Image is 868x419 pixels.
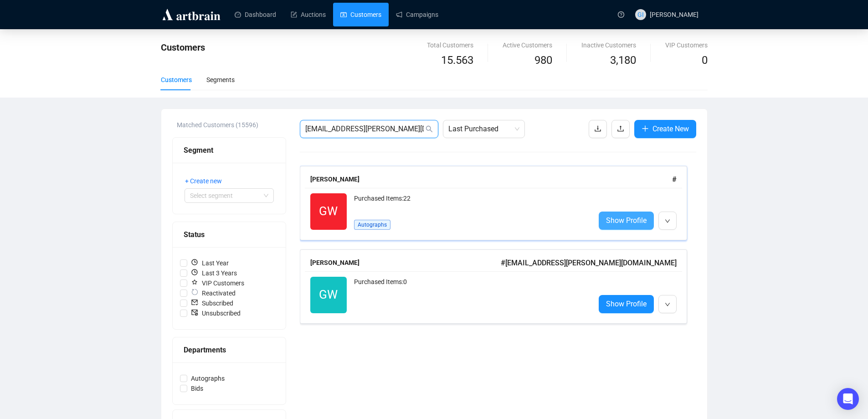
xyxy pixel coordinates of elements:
div: [PERSON_NAME] [310,258,501,268]
div: [PERSON_NAME] [310,174,672,184]
span: search [426,125,433,133]
div: Matched Customers (15596) [177,120,286,130]
span: # [EMAIL_ADDRESS][PERSON_NAME][DOMAIN_NAME] [501,259,677,267]
span: Create New [652,123,689,134]
span: VIP Customers [187,278,248,288]
div: Segment [184,145,275,156]
span: GW [319,285,338,304]
a: [PERSON_NAME]#GWPurchased Items:22AutographsShow Profile [300,166,696,240]
a: [PERSON_NAME]#[EMAIL_ADDRESS][PERSON_NAME][DOMAIN_NAME]GWPurchased Items:0Show Profile [300,249,696,324]
div: Customers [161,75,192,85]
div: VIP Customers [665,40,708,50]
span: GW [319,202,338,221]
span: Autographs [187,373,228,383]
span: plus [642,125,649,132]
span: Last 3 Years [187,268,241,278]
span: Show Profile [606,298,647,310]
img: logo [161,7,222,22]
div: Active Customers [503,40,552,50]
span: Reactivated [187,288,239,298]
span: Unsubscribed [187,308,244,318]
span: + Create new [185,176,222,186]
div: Segments [206,75,235,85]
button: Create New [634,120,696,138]
a: Auctions [291,3,326,26]
span: 3,180 [610,54,636,67]
span: Last Purchased [448,120,519,138]
span: upload [617,125,624,132]
div: Total Customers [427,40,473,50]
span: question-circle [618,11,624,18]
div: Departments [184,344,275,356]
span: Last Year [187,258,232,268]
span: Autographs [354,220,390,230]
span: Subscribed [187,298,237,308]
span: download [594,125,601,132]
span: Bids [187,383,207,393]
span: 980 [534,54,552,67]
span: Customers [161,42,205,53]
span: [PERSON_NAME] [650,11,699,18]
a: Show Profile [599,212,654,230]
span: .563 [453,54,473,67]
a: Customers [340,3,381,26]
span: 0 [702,54,708,67]
span: 15 [441,54,453,67]
a: Dashboard [235,3,276,26]
span: down [665,218,670,224]
span: Show Profile [606,215,647,226]
div: Status [184,229,275,240]
div: Inactive Customers [581,40,636,50]
button: + Create new [185,174,229,188]
a: Campaigns [396,3,438,26]
span: down [665,302,670,307]
div: Purchased Items: 22 [354,193,588,212]
input: Search Customer... [305,124,424,134]
span: # [672,175,677,184]
div: Purchased Items: 0 [354,277,588,313]
a: Show Profile [599,295,654,313]
span: GI [637,10,644,20]
div: Open Intercom Messenger [837,388,859,410]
